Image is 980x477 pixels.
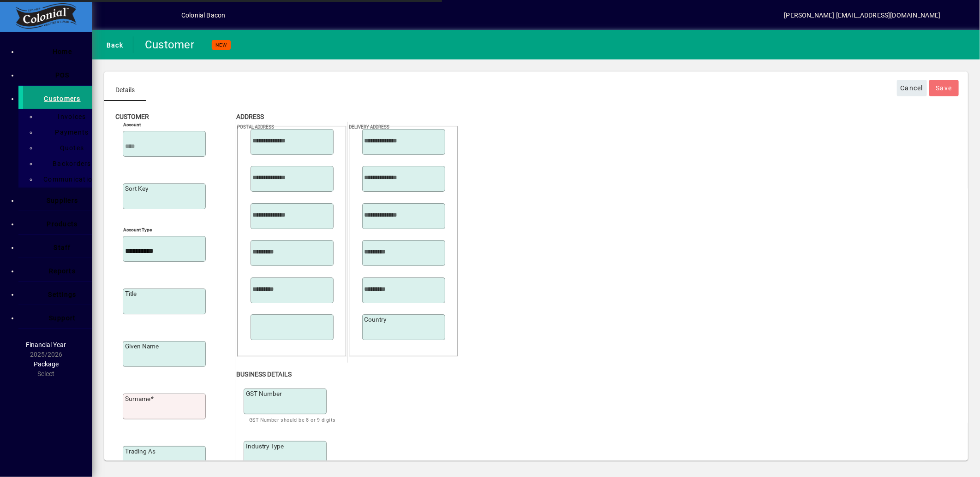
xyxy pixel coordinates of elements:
span: Package [34,360,59,368]
mat-hint: GST Number should be 8 or 9 digits [249,414,336,425]
span: Products [47,220,78,228]
mat-label: Surname [125,395,150,402]
a: Backorders [42,156,92,171]
span: Financial Year [26,341,66,348]
mat-label: Country [365,316,387,323]
span: Support [49,314,76,322]
span: Suppliers [47,197,78,204]
span: Backorders [47,160,91,167]
a: Support [23,305,92,328]
mat-label: Account [123,122,141,127]
a: Communications [42,171,92,187]
div: Colonial Bacon [181,8,225,23]
span: POS [55,71,70,79]
span: Home [53,48,72,55]
mat-label: Given name [125,342,159,350]
span: Back [102,37,123,53]
span: Cancel [901,81,924,95]
a: Quotes [42,140,92,156]
a: Reports [23,258,92,281]
span: Staff [54,244,71,251]
button: Back [100,36,125,53]
span: NEW [215,42,227,48]
mat-label: Industry type [246,442,284,450]
a: Staff [23,235,92,258]
button: Profile [152,7,181,24]
span: Communications [38,176,101,183]
span: Address [236,113,264,120]
mat-label: GST Number [246,390,282,397]
a: Payments [42,124,92,140]
div: Customer [140,37,194,52]
span: Payments [50,129,89,136]
a: Customers [18,86,92,109]
a: Settings [23,282,92,305]
app-page-header-button: Back [92,36,133,53]
mat-label: Sort key [125,185,148,192]
mat-label: Account Type [123,227,152,232]
span: Reports [49,267,76,275]
span: Quotes [54,144,84,152]
span: Customer [115,113,149,120]
span: Settings [48,291,77,298]
span: Customers [44,95,80,102]
a: Suppliers [23,188,92,211]
button: Cancel [897,80,927,96]
a: Knowledge Base [950,2,968,32]
a: Home [23,39,92,62]
mat-label: Trading as [125,448,155,455]
button: Copy to Delivery address [225,126,239,141]
span: Details [115,87,135,93]
mat-label: Title [125,290,137,297]
span: Business details [236,371,292,378]
span: Invoices [53,113,86,120]
button: Add [122,7,152,24]
a: POS [23,62,92,85]
a: Invoices [42,109,92,124]
div: [PERSON_NAME] [EMAIL_ADDRESS][DOMAIN_NAME] [784,8,941,23]
a: Products [23,211,92,234]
